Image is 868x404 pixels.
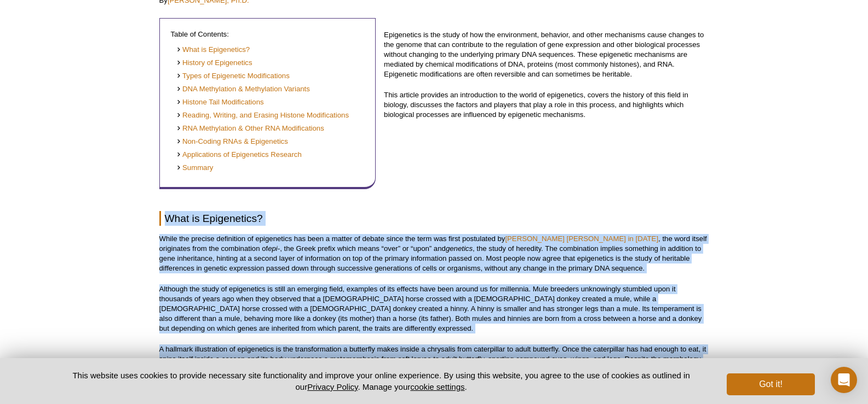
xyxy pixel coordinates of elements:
a: [PERSON_NAME] [PERSON_NAME] in [DATE] [505,235,658,243]
h2: What is Epigenetics? [159,211,709,226]
a: Applications of Epigenetics Research [176,150,302,160]
p: Table of Contents: [171,30,365,39]
a: Types of Epigenetic Modifications [176,71,290,81]
div: Open Intercom Messenger [831,367,857,393]
button: cookie settings [410,382,464,391]
a: DNA Methylation & Methylation Variants [176,84,310,95]
i: genetics [446,244,473,253]
p: While the precise definition of epigenetics has been a matter of debate since the term was first ... [159,234,709,273]
p: This article provides an introduction to the world of epigenetics, covers the history of this fie... [384,90,709,120]
button: Got it! [727,373,814,395]
p: Epigenetics is the study of how the environment, behavior, and other mechanisms cause changes to ... [384,30,709,79]
p: Although the study of epigenetics is still an emerging field, examples of its effects have been a... [159,284,709,333]
a: Reading, Writing, and Erasing Histone Modifications [176,110,349,121]
a: Privacy Policy [307,382,358,391]
p: This website uses cookies to provide necessary site functionality and improve your online experie... [54,370,709,393]
a: History of Epigenetics [176,58,252,68]
a: Histone Tail Modifications [176,97,264,108]
i: epi- [268,244,280,253]
a: Non-Coding RNAs & Epigenetics [176,137,288,147]
a: RNA Methylation & Other RNA Modifications [176,124,324,134]
a: Summary [176,163,214,173]
p: A hallmark illustration of epigenetics is the transformation a butterfly makes inside a chrysalis... [159,344,709,374]
a: What is Epigenetics? [176,45,250,55]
